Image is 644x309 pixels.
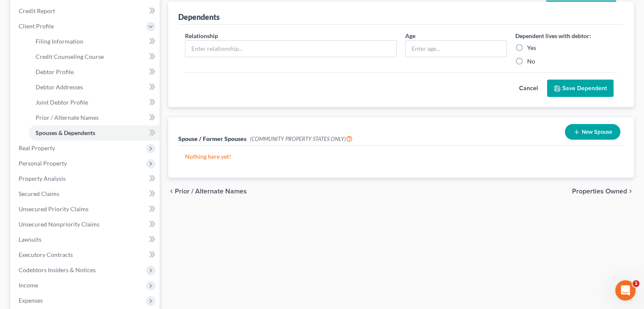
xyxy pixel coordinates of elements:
[515,31,591,40] label: Dependent lives with debtor:
[572,188,627,195] span: Properties Owned
[19,7,55,14] span: Credit Report
[29,49,160,64] a: Credit Counseling Course
[36,129,95,136] span: Spouses & Dependents
[250,135,353,142] span: (COMMUNITY PROPERTY STATES ONLY)
[175,188,247,195] span: Prior / Alternate Names
[178,12,220,22] div: Dependents
[615,280,636,301] iframe: Intercom live chat
[527,57,535,66] label: No
[19,144,55,152] span: Real Property
[36,68,74,75] span: Debtor Profile
[168,188,247,195] button: chevron_left Prior / Alternate Names
[12,201,160,217] a: Unsecured Priority Claims
[19,297,43,304] span: Expenses
[19,266,96,273] span: Codebtors Insiders & Notices
[12,217,160,232] a: Unsecured Nonpriority Claims
[12,186,160,201] a: Secured Claims
[19,236,41,243] span: Lawsuits
[168,188,175,195] i: chevron_left
[19,205,88,212] span: Unsecured Priority Claims
[29,64,160,80] a: Debtor Profile
[572,188,634,195] button: Properties Owned chevron_right
[405,31,415,40] label: Age
[19,281,38,289] span: Income
[19,175,66,182] span: Property Analysis
[185,32,218,39] span: Relationship
[36,114,99,121] span: Prior / Alternate Names
[510,80,547,97] button: Cancel
[185,152,617,161] p: Nothing here yet!
[19,160,67,167] span: Personal Property
[12,3,160,19] a: Credit Report
[19,221,100,228] span: Unsecured Nonpriority Claims
[29,34,160,49] a: Filing Information
[36,38,83,45] span: Filing Information
[29,125,160,141] a: Spouses & Dependents
[29,95,160,110] a: Joint Debtor Profile
[29,80,160,95] a: Debtor Addresses
[36,99,88,106] span: Joint Debtor Profile
[12,171,160,186] a: Property Analysis
[19,251,73,258] span: Executory Contracts
[527,44,536,52] label: Yes
[19,22,54,30] span: Client Profile
[178,135,246,142] span: Spouse / Former Spouses
[19,190,59,197] span: Secured Claims
[565,124,620,140] button: New Spouse
[185,41,396,57] input: Enter relationship...
[29,110,160,125] a: Prior / Alternate Names
[36,53,104,60] span: Credit Counseling Course
[547,80,614,97] button: Save Dependent
[633,280,639,287] span: 1
[12,232,160,247] a: Lawsuits
[36,83,83,91] span: Debtor Addresses
[12,247,160,262] a: Executory Contracts
[406,41,506,57] input: Enter age...
[627,188,634,195] i: chevron_right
